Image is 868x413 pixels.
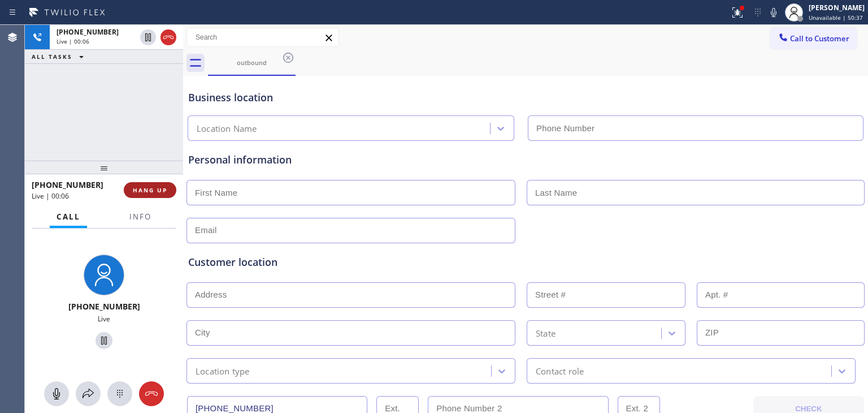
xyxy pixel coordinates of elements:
span: [PHONE_NUMBER] [32,179,103,190]
div: outbound [209,58,294,67]
div: State [536,326,555,339]
input: ZIP [697,320,865,346]
input: Email [186,218,515,243]
span: HANG UP [133,186,167,194]
span: ALL TASKS [32,53,72,61]
input: Apt. # [697,282,865,308]
span: Call [57,212,80,222]
span: [PHONE_NUMBER] [57,27,119,37]
button: Call [50,206,87,228]
input: Street # [527,282,685,308]
button: Hold Customer [96,332,112,349]
span: Live | 00:06 [57,37,89,45]
div: Business location [188,90,863,105]
div: Location Name [197,122,257,135]
button: Info [123,206,158,228]
button: ALL TASKS [25,50,95,63]
span: Live | 00:06 [32,191,69,201]
div: Contact role [536,364,584,377]
span: Unavailable | 50:37 [809,14,863,21]
input: City [186,320,515,346]
button: Hold Customer [140,29,156,45]
button: Hang up [160,29,176,45]
span: Call to Customer [790,33,849,44]
button: Hang up [139,381,164,406]
input: First Name [186,180,515,205]
span: Info [129,212,151,222]
div: Customer location [188,255,863,270]
input: Last Name [527,180,865,205]
button: Open dialpad [107,381,132,406]
span: [PHONE_NUMBER] [68,301,140,312]
div: Personal information [188,152,863,167]
button: HANG UP [124,182,176,198]
input: Phone Number [528,115,863,141]
button: Mute [766,5,782,20]
button: Mute [44,381,69,406]
span: Live [98,314,110,324]
button: Open directory [76,381,101,406]
input: Address [186,282,515,308]
input: Search [187,28,338,46]
button: Call to Customer [770,28,857,49]
div: [PERSON_NAME] [809,3,865,12]
div: Location type [196,364,250,377]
